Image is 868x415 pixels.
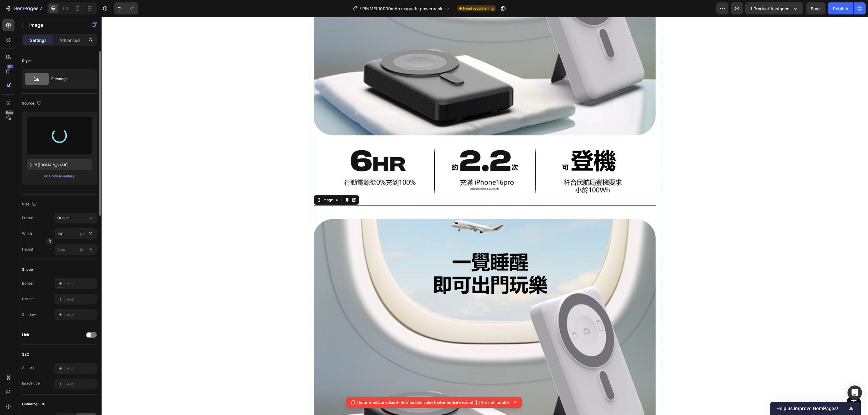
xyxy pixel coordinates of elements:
div: px [80,231,84,236]
input: https://example.com/image.jpg [27,159,92,170]
p: Settings [30,37,47,43]
input: px% [55,228,97,239]
button: 7 [2,2,45,14]
div: Shape [22,267,33,272]
div: Publish [833,5,848,12]
input: px% [55,244,97,255]
p: Advanced [59,37,80,43]
button: Publish [828,2,853,14]
div: Style [22,58,31,64]
div: Corner [22,296,34,302]
div: Shadow [22,312,36,317]
div: % [89,247,93,252]
span: Help us improve GemPages! [776,406,848,411]
div: Rectangle [51,72,88,86]
div: Open Intercom Messenger [848,385,862,400]
span: 1 product assigned [750,5,790,12]
label: Frame [22,215,33,221]
div: Source [22,99,43,108]
div: Add... [67,297,95,302]
div: % [89,231,93,236]
span: PINMEI 10000mAh magsafe powerbank [362,5,442,12]
button: Save [806,2,826,14]
button: 1 product assigned [745,2,803,14]
button: Show survey - Help us improve GemPages! [776,405,855,412]
span: / [360,5,361,12]
p: Image [29,21,80,29]
div: Optimize LCP [22,401,46,407]
div: Add... [67,382,95,387]
span: Save [811,6,821,11]
label: Width [22,231,32,236]
span: Original [57,215,71,221]
div: 450 [6,64,14,69]
button: % [79,246,86,253]
div: Alt text [22,365,34,370]
div: Browse gallery [49,173,75,179]
div: Link [22,332,29,338]
div: Image [220,180,233,186]
button: % [79,230,86,237]
label: Height [22,247,33,252]
p: ((intermediate value)(intermediate value)(intermediate value) || {}) is not iterable [357,399,510,405]
button: Browse gallery [49,173,75,179]
div: Undo/Redo [114,2,138,14]
div: Add... [67,312,95,318]
button: Original [55,213,97,223]
div: Beta [5,110,14,115]
div: Image title [22,381,40,386]
div: Size [22,200,38,208]
button: px [87,230,94,237]
div: px [80,247,84,252]
span: or [44,173,48,180]
div: Add... [67,366,95,371]
span: Need republishing [463,6,494,11]
p: 7 [39,5,42,12]
div: Add... [67,281,95,286]
button: px [87,246,94,253]
iframe: Design area [102,17,868,415]
div: SEO [22,352,29,357]
div: Border [22,281,34,286]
